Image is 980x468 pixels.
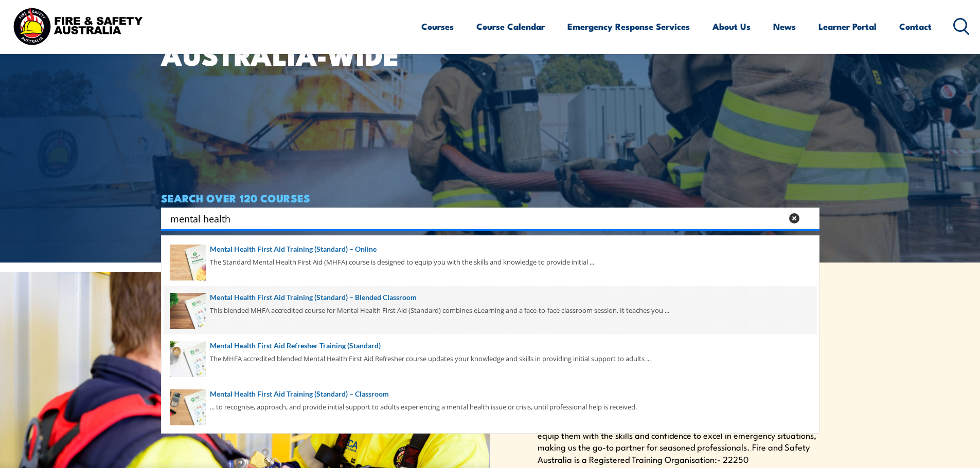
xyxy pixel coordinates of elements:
a: About Us [712,13,751,40]
button: Search magnifier button [801,211,816,226]
a: Courses [421,13,454,40]
form: Search form [172,211,785,226]
h4: SEARCH OVER 120 COURSES [161,192,819,203]
a: Mental Health First Aid Training (Standard) – Blended Classroom [170,292,811,303]
input: Search input [170,211,782,226]
a: Mental Health First Aid Training (Standard) – Online [170,244,811,255]
a: Learner Portal [818,13,877,40]
a: Contact [899,13,932,40]
a: Course Calendar [476,13,545,40]
a: Emergency Response Services [567,13,690,40]
a: Mental Health First Aid Training (Standard) – Classroom [170,388,811,400]
a: Mental Health First Aid Refresher Training (Standard) [170,340,811,351]
a: News [773,13,796,40]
